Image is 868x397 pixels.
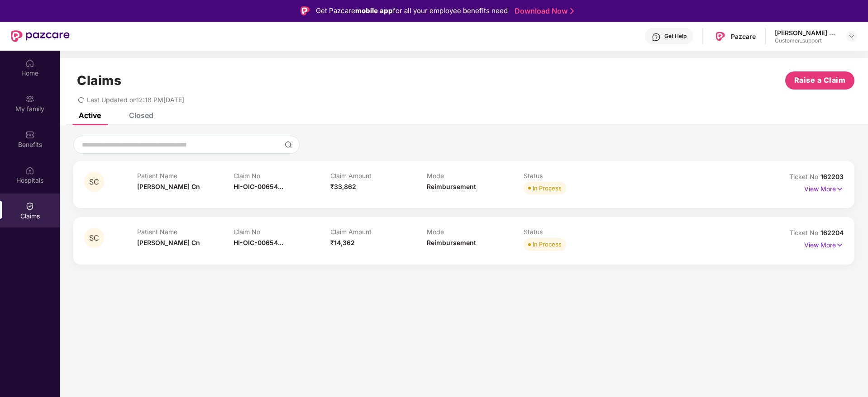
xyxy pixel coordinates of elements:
span: [PERSON_NAME] Cn [137,239,200,246]
span: redo [78,96,84,104]
span: SC [89,178,99,186]
img: svg+xml;base64,PHN2ZyBpZD0iQ2xhaW0iIHhtbG5zPSJodHRwOi8vd3d3LnczLm9yZy8yMDAwL3N2ZyIgd2lkdGg9IjIwIi... [25,202,34,211]
span: 162203 [820,173,844,180]
span: [PERSON_NAME] Cn [137,183,200,190]
img: svg+xml;base64,PHN2ZyBpZD0iSG9zcGl0YWxzIiB4bWxucz0iaHR0cDovL3d3dy53My5vcmcvMjAwMC9zdmciIHdpZHRoPS... [25,166,34,175]
span: Reimbursement [427,239,476,246]
div: Active [79,111,101,120]
span: Reimbursement [427,183,476,190]
img: Pazcare_Logo.png [714,30,727,43]
span: Ticket No [789,229,820,236]
strong: mobile app [355,6,393,15]
div: Get Help [664,33,687,40]
img: svg+xml;base64,PHN2ZyBpZD0iSG9tZSIgeG1sbnM9Imh0dHA6Ly93d3cudzMub3JnLzIwMDAvc3ZnIiB3aWR0aD0iMjAiIG... [25,59,34,68]
a: Download Now [515,6,571,16]
span: HI-OIC-00654... [234,183,283,190]
span: SC [89,234,99,242]
h1: Claims [77,73,121,88]
div: Closed [129,111,153,120]
p: Status [524,228,620,236]
img: Stroke [570,6,574,16]
button: Raise a Claim [785,71,854,90]
img: New Pazcare Logo [11,30,70,42]
p: Claim No [234,228,330,236]
div: Customer_support [775,37,838,44]
img: svg+xml;base64,PHN2ZyBpZD0iRHJvcGRvd24tMzJ4MzIiIHhtbG5zPSJodHRwOi8vd3d3LnczLm9yZy8yMDAwL3N2ZyIgd2... [848,33,855,40]
img: svg+xml;base64,PHN2ZyB4bWxucz0iaHR0cDovL3d3dy53My5vcmcvMjAwMC9zdmciIHdpZHRoPSIxNyIgaGVpZ2h0PSIxNy... [836,240,844,250]
img: svg+xml;base64,PHN2ZyBpZD0iU2VhcmNoLTMyeDMyIiB4bWxucz0iaHR0cDovL3d3dy53My5vcmcvMjAwMC9zdmciIHdpZH... [285,141,292,148]
p: Claim No [234,172,330,180]
div: Get Pazcare for all your employee benefits need [316,5,508,16]
img: svg+xml;base64,PHN2ZyB4bWxucz0iaHR0cDovL3d3dy53My5vcmcvMjAwMC9zdmciIHdpZHRoPSIxNyIgaGVpZ2h0PSIxNy... [836,184,844,194]
p: Status [524,172,620,180]
span: HI-OIC-00654... [234,239,283,246]
span: Ticket No [789,173,820,180]
span: Raise a Claim [794,75,846,86]
p: Mode [427,228,524,236]
p: View More [804,238,844,250]
span: ₹33,862 [330,183,356,190]
p: Mode [427,172,524,180]
div: [PERSON_NAME] Y C [775,28,838,37]
img: svg+xml;base64,PHN2ZyBpZD0iQmVuZWZpdHMiIHhtbG5zPSJodHRwOi8vd3d3LnczLm9yZy8yMDAwL3N2ZyIgd2lkdGg9Ij... [25,130,34,139]
span: ₹14,362 [330,239,355,246]
p: Claim Amount [330,228,427,236]
img: Logo [300,6,310,15]
img: svg+xml;base64,PHN2ZyB3aWR0aD0iMjAiIGhlaWdodD0iMjAiIHZpZXdCb3g9IjAgMCAyMCAyMCIgZmlsbD0ibm9uZSIgeG... [25,95,34,104]
p: Patient Name [137,228,234,236]
p: Patient Name [137,172,234,180]
p: View More [804,182,844,194]
span: Last Updated on 12:18 PM[DATE] [87,96,184,104]
div: Pazcare [731,32,756,41]
div: In Process [533,240,562,249]
img: svg+xml;base64,PHN2ZyBpZD0iSGVscC0zMngzMiIgeG1sbnM9Imh0dHA6Ly93d3cudzMub3JnLzIwMDAvc3ZnIiB3aWR0aD... [652,33,661,42]
span: 162204 [820,229,844,236]
p: Claim Amount [330,172,427,180]
div: In Process [533,184,562,193]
